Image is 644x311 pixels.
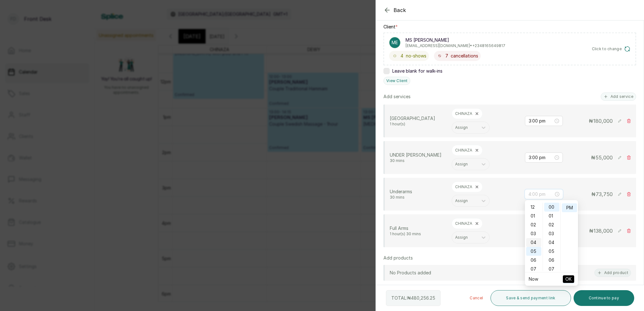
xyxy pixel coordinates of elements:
div: 05 [526,247,541,256]
p: CHINAZA [455,184,472,189]
span: 138,000 [593,228,613,234]
input: Select time [529,154,553,161]
div: 01 [544,212,559,220]
div: 03 [544,229,559,238]
div: 02 [526,220,541,229]
p: ₦ [591,154,613,161]
button: Click to change [592,46,631,52]
input: Select time [528,191,554,198]
button: Continue to pay [574,290,635,306]
div: 03 [526,229,541,238]
div: 00 [544,203,559,212]
p: Add products [383,255,413,261]
div: 01 [526,212,541,220]
p: Add services [383,93,411,100]
p: ₦ [589,117,613,125]
span: 55,000 [595,154,613,161]
p: Full Arms [390,225,447,231]
span: no-shows [406,53,426,59]
span: 73,750 [596,191,613,197]
p: Underarms [390,188,447,195]
button: Back [383,6,406,14]
p: CHINAZA [455,221,472,226]
span: Leave blank for walk-ins [392,68,442,74]
p: 1 hour(s) 30 mins [390,231,447,236]
div: 06 [544,256,559,265]
div: 04 [544,238,559,247]
p: ME [392,39,398,46]
span: 480,256.25 [411,295,435,301]
div: 07 [544,265,559,273]
button: Cancel [465,290,488,306]
button: Add product [594,269,631,277]
p: [EMAIL_ADDRESS][DOMAIN_NAME] • +234 8165649817 [406,43,505,48]
p: [GEOGRAPHIC_DATA] [390,115,447,122]
span: Back [394,6,406,14]
input: Select time [529,117,553,124]
span: 4 [400,53,403,59]
div: 07 [526,265,541,273]
p: TOTAL: ₦ [391,295,435,301]
span: 7 [445,53,448,59]
div: 05 [544,247,559,256]
span: 180,000 [593,118,613,124]
button: Save & send payment link [491,290,571,306]
p: 1 hour(s) [390,122,447,127]
div: 02 [544,220,559,229]
a: Now [529,276,538,282]
div: 12 [526,203,541,212]
label: Client [383,24,398,30]
span: cancellations [451,53,478,59]
p: ₦ [591,190,613,198]
p: CHINAZA [455,148,472,153]
p: ₦ [589,227,613,235]
p: 30 mins [390,158,447,163]
p: 30 mins [390,195,447,200]
button: View Client [383,77,410,85]
span: OK [565,273,572,285]
div: PM [562,203,577,212]
p: UNDER [PERSON_NAME] [390,152,447,158]
span: Click to change [592,46,622,51]
button: OK [563,275,574,283]
button: Add service [601,93,636,101]
div: 04 [526,238,541,247]
p: MS [PERSON_NAME] [406,37,505,43]
p: No Products added [390,270,431,276]
p: CHINAZA [455,111,472,116]
div: 06 [526,256,541,265]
